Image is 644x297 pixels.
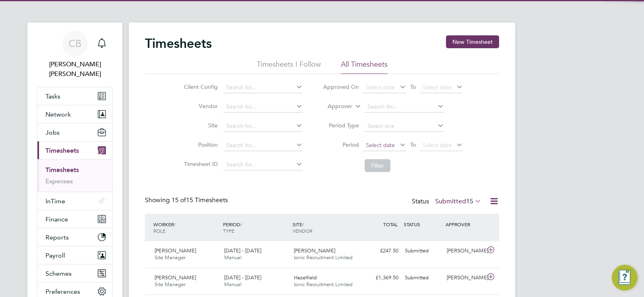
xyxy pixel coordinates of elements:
span: To [408,82,418,92]
label: Client Config [182,83,218,90]
label: Period Type [323,122,359,129]
input: Search for... [223,121,303,132]
span: [PERSON_NAME] [294,247,335,254]
label: Period [323,141,359,148]
span: Jobs [45,129,60,136]
li: Timesheets I Follow [257,59,321,74]
button: New Timesheet [446,35,499,48]
span: Ionic Recruitment Limited [294,281,353,288]
span: Select date [423,141,452,149]
span: Connor Batty [37,59,113,79]
button: InTime [37,192,112,210]
label: Timesheet ID [182,160,218,168]
button: Reports [37,228,112,246]
div: [PERSON_NAME] [444,244,485,258]
button: Network [37,105,112,123]
span: Select date [366,84,395,91]
input: Select one [365,121,444,132]
span: Network [45,111,71,118]
button: Filter [365,159,390,172]
button: Engage Resource Center [612,265,638,291]
div: £247.50 [360,244,402,258]
span: Preferences [45,288,80,295]
input: Search for... [223,159,303,170]
div: [PERSON_NAME] [444,271,485,285]
span: [DATE] - [DATE] [224,247,261,254]
span: Manual [224,281,242,288]
input: Search for... [223,101,303,113]
span: Manual [224,254,242,261]
a: Tasks [37,87,112,105]
div: STATUS [402,217,444,231]
span: TOTAL [383,221,398,227]
button: Jobs [37,123,112,141]
span: CB [68,38,81,49]
label: Vendor [182,102,218,110]
span: Select date [366,141,395,149]
a: Expenses [45,177,73,185]
div: £1,369.50 [360,271,402,285]
label: Approved On [323,83,359,90]
span: 15 [466,197,473,205]
div: PERIOD [221,217,291,238]
input: Search for... [223,140,303,151]
input: Search for... [223,82,303,93]
div: Submitted [402,271,444,285]
div: WORKER [151,217,221,238]
span: Timesheets [45,147,79,154]
span: Select date [423,84,452,91]
span: Site Manager [155,281,186,288]
button: Timesheets [37,141,112,159]
span: InTime [45,197,65,205]
a: Timesheets [45,166,79,174]
h2: Timesheets [145,35,212,51]
a: CB[PERSON_NAME] [PERSON_NAME] [37,31,113,79]
span: [PERSON_NAME] [155,274,196,281]
button: Schemes [37,264,112,282]
span: To [408,139,418,150]
div: APPROVER [444,217,485,231]
span: [PERSON_NAME] [155,247,196,254]
button: Finance [37,210,112,228]
span: / [240,221,242,227]
li: All Timesheets [341,59,388,74]
span: Tasks [45,92,60,100]
span: Site Manager [155,254,186,261]
div: Timesheets [37,159,112,192]
span: / [174,221,175,227]
span: [DATE] - [DATE] [224,274,261,281]
label: Position [182,141,218,148]
label: Site [182,122,218,129]
span: 15 of [171,196,186,204]
span: 15 Timesheets [171,196,228,204]
button: Payroll [37,246,112,264]
span: VENDOR [293,227,312,234]
span: Schemes [45,270,72,277]
label: Approver [316,102,352,111]
div: SITE [291,217,360,238]
label: Submitted [435,197,481,205]
div: Submitted [402,244,444,258]
span: Payroll [45,252,65,259]
span: / [302,221,304,227]
span: ROLE [153,227,165,234]
input: Search for... [365,101,444,113]
span: Ionic Recruitment Limited [294,254,353,261]
span: Reports [45,234,69,241]
div: Status [412,196,483,207]
span: Hazelfield [294,274,317,281]
div: Showing [145,196,229,205]
span: TYPE [223,227,234,234]
span: Finance [45,215,68,223]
